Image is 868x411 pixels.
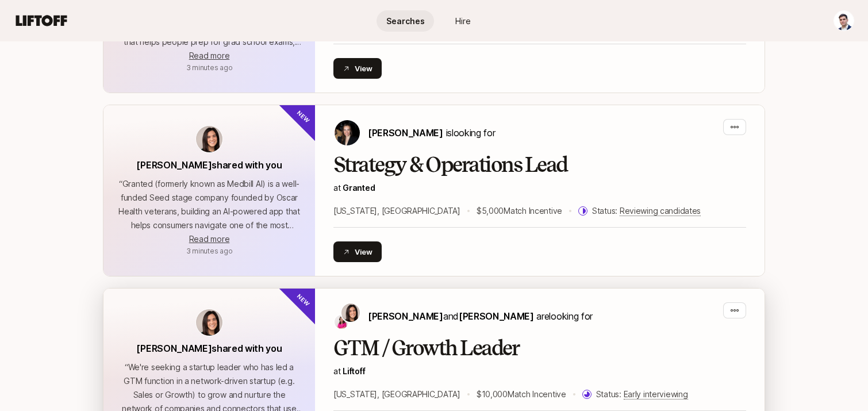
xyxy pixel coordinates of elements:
[343,366,365,376] a: Liftoff
[189,49,229,63] button: Read more
[333,58,382,79] button: View
[335,315,348,329] img: Emma Frane
[333,337,746,360] h2: GTM / Growth Leader
[834,11,854,30] img: Jordan Roga
[117,177,301,232] p: “ Granted (formerly known as Medbill AI) is a well-funded Seed stage company founded by Oscar Hea...
[335,120,360,145] img: Jana Raykow
[136,159,282,171] span: [PERSON_NAME] shared with you
[278,269,335,326] div: New
[196,309,222,336] img: avatar-url
[186,63,233,72] span: September 4, 2025 10:03am
[368,125,495,140] p: is looking for
[333,364,746,378] p: at
[368,127,443,139] span: [PERSON_NAME]
[343,183,375,193] a: Granted
[333,241,382,262] button: View
[624,389,688,400] span: Early interviewing
[186,247,233,255] span: September 4, 2025 10:03am
[620,206,701,216] span: Reviewing candidates
[377,10,434,32] a: Searches
[477,204,562,218] p: $5,000 Match Incentive
[368,309,593,324] p: are looking for
[333,181,746,195] p: at
[368,310,443,322] span: [PERSON_NAME]
[455,15,471,27] span: Hire
[596,387,688,401] p: Status:
[189,51,229,60] span: Read more
[196,126,222,152] img: avatar-url
[136,343,282,354] span: [PERSON_NAME] shared with you
[386,15,425,27] span: Searches
[459,310,534,322] span: [PERSON_NAME]
[189,232,229,246] button: Read more
[341,304,360,322] img: Eleanor Morgan
[333,387,460,401] p: [US_STATE], [GEOGRAPHIC_DATA]
[434,10,491,32] a: Hire
[834,10,854,31] button: Jordan Roga
[333,153,746,176] h2: Strategy & Operations Lead
[477,387,566,401] p: $10,000 Match Incentive
[189,234,229,244] span: Read more
[592,204,701,218] p: Status:
[278,86,335,143] div: New
[443,310,534,322] span: and
[333,204,460,218] p: [US_STATE], [GEOGRAPHIC_DATA]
